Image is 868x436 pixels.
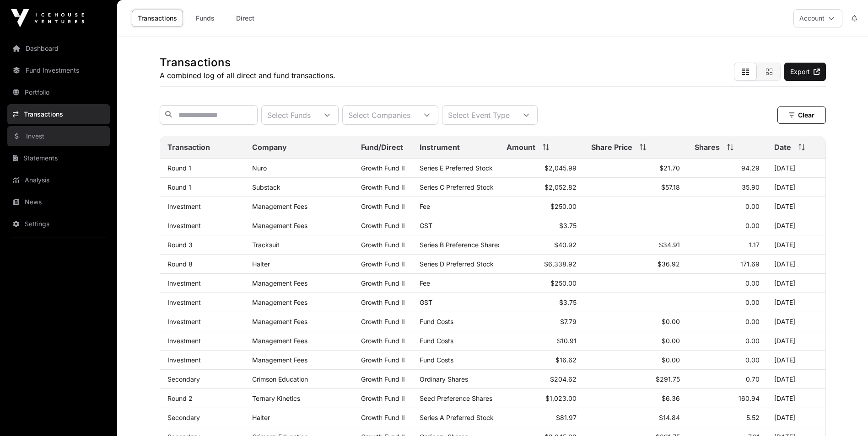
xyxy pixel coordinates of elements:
[499,255,584,274] td: $6,338.92
[499,235,584,255] td: $40.92
[11,9,84,27] img: Icehouse Ventures Logo
[252,414,270,421] a: Halter
[745,279,760,287] span: 0.00
[746,414,760,421] span: 5.52
[361,356,405,364] a: Growth Fund II
[252,183,280,191] a: Substack
[7,82,110,102] a: Portfolio
[822,392,868,436] iframe: Chat Widget
[252,202,346,210] p: Management Fees
[767,312,825,331] td: [DATE]
[591,142,632,153] span: Share Price
[499,370,584,389] td: $204.62
[7,104,110,124] a: Transactions
[740,260,760,268] span: 171.69
[262,106,316,124] div: Select Funds
[7,170,110,190] a: Analysis
[167,414,200,421] a: Secondary
[167,164,191,172] a: Round 1
[742,183,760,191] span: 35.90
[774,142,791,153] span: Date
[661,183,680,191] span: $57.18
[252,222,346,229] p: Management Fees
[160,55,335,70] h1: Transactions
[745,298,760,306] span: 0.00
[499,159,584,178] td: $2,045.99
[662,356,680,364] span: $0.00
[658,260,680,268] span: $36.92
[361,394,405,402] a: Growth Fund II
[252,318,346,325] p: Management Fees
[252,356,346,364] p: Management Fees
[442,106,515,124] div: Select Event Type
[420,164,493,172] span: Series E Preferred Stock
[420,375,468,383] span: Ordinary Shares
[793,9,842,27] button: Account
[420,298,432,306] span: GST
[659,414,680,421] span: $14.84
[499,178,584,197] td: $2,052.82
[361,414,405,421] a: Growth Fund II
[662,337,680,345] span: $0.00
[420,337,453,345] span: Fund Costs
[361,279,405,287] a: Growth Fund II
[167,298,201,306] a: Investment
[361,260,405,268] a: Growth Fund II
[227,10,264,27] a: Direct
[767,235,825,255] td: [DATE]
[499,389,584,408] td: $1,023.00
[420,318,453,325] span: Fund Costs
[167,260,193,268] a: Round 8
[187,10,223,27] a: Funds
[7,214,110,234] a: Settings
[659,164,680,172] span: $21.70
[746,375,760,383] span: 0.70
[777,106,826,124] button: Clear
[659,241,680,249] span: $34.91
[767,255,825,274] td: [DATE]
[420,414,494,421] span: Series A Preferred Stock
[499,293,584,312] td: $3.75
[745,356,760,364] span: 0.00
[361,164,405,172] a: Growth Fund II
[361,222,405,229] a: Growth Fund II
[252,375,308,383] a: Crimson Education
[420,142,460,153] span: Instrument
[167,394,193,402] a: Round 2
[767,216,825,235] td: [DATE]
[499,408,584,427] td: $81.97
[499,312,584,331] td: $7.79
[252,260,270,268] a: Halter
[167,241,193,249] a: Round 3
[767,389,825,408] td: [DATE]
[420,202,430,210] span: Fee
[420,394,492,402] span: Seed Preference Shares
[167,142,210,153] span: Transaction
[656,375,680,383] span: $291.75
[767,159,825,178] td: [DATE]
[420,260,494,268] span: Series D Preferred Stock
[499,197,584,216] td: $250.00
[784,63,826,81] a: Export
[167,183,191,191] a: Round 1
[420,279,430,287] span: Fee
[167,279,201,287] a: Investment
[167,356,201,364] a: Investment
[167,318,201,325] a: Investment
[361,183,405,191] a: Growth Fund II
[499,351,584,370] td: $16.62
[252,241,280,249] a: Tracksuit
[167,337,201,345] a: Investment
[767,331,825,351] td: [DATE]
[662,394,680,402] span: $6.36
[7,60,110,80] a: Fund Investments
[741,164,760,172] span: 94.29
[420,183,494,191] span: Series C Preferred Stock
[420,222,432,229] span: GST
[252,279,346,287] p: Management Fees
[252,164,267,172] a: Nuro
[343,106,416,124] div: Select Companies
[132,10,183,27] a: Transactions
[767,274,825,293] td: [DATE]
